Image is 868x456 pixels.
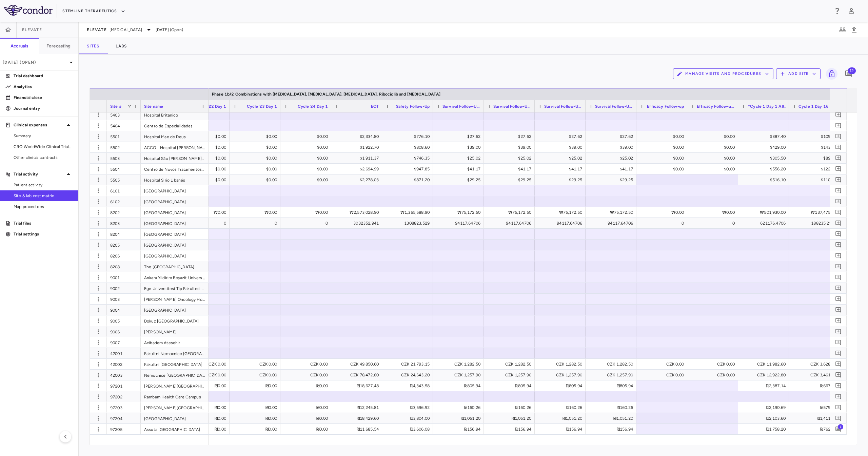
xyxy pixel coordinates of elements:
[337,207,379,218] div: ₩2,573,028.90
[834,186,843,195] button: Add comment
[107,153,141,163] div: 5503
[834,359,843,369] button: Add comment
[592,142,633,153] div: $39.00
[107,305,141,315] div: 9004
[107,185,141,196] div: 6101
[835,296,842,302] svg: Add comment
[141,402,209,413] div: [PERSON_NAME][GEOGRAPHIC_DATA]
[834,262,843,271] button: Add comment
[141,294,209,304] div: [PERSON_NAME] Oncology Hospital,
[107,218,141,228] div: 8203
[107,250,141,261] div: 8206
[337,402,379,413] div: ₪12,245.81
[835,404,842,411] svg: Add comment
[693,153,735,164] div: $0.00
[744,142,786,153] div: $429.00
[439,413,480,424] div: ₪1,051.20
[795,174,836,185] div: $110.50
[141,359,209,369] div: Fakultni [GEOGRAPHIC_DATA]
[337,164,379,174] div: $2,694.99
[490,207,531,218] div: ₩75,172.50
[439,153,480,164] div: $25.02
[141,164,209,174] div: Centro de Novos Tratamentos Itajai - Clinica de Neoplasias Litoral
[107,326,141,337] div: 9006
[490,142,531,153] div: $39.00
[541,359,582,370] div: CZK 1,282.50
[107,380,141,391] div: 97201
[835,252,842,259] svg: Add comment
[643,164,684,174] div: $0.00
[247,104,277,109] span: Cycle 23 Day 1
[795,131,836,142] div: $109.85
[388,359,430,370] div: CZK 21,793.15
[541,402,582,413] div: ₪160.26
[541,142,582,153] div: $39.00
[144,104,163,109] span: Site name
[236,402,277,413] div: ₪0.00
[14,73,73,79] p: Trial dashboard
[834,403,843,412] button: Add comment
[835,361,842,367] svg: Add comment
[693,207,735,218] div: ₩0.00
[835,198,842,205] svg: Add comment
[337,218,379,229] div: 3032352.941
[14,220,73,226] p: Trial files
[337,174,379,185] div: $2,278.03
[798,104,836,109] span: Cycle 1 Day 16 (24hr PK)
[14,171,64,177] p: Trial activity
[835,166,842,172] svg: Add comment
[236,164,277,174] div: $0.00
[107,207,141,217] div: 8202
[107,240,141,250] div: 8205
[643,218,684,229] div: 0
[834,175,843,184] button: Add comment
[337,131,379,142] div: $2,334.80
[834,208,843,217] button: Add comment
[107,229,141,239] div: 8204
[4,5,53,16] img: logo-full-BYUhSk78.svg
[835,111,842,118] svg: Add comment
[490,153,531,164] div: $25.02
[835,187,842,194] svg: Add comment
[442,104,480,109] span: Survival Follow-Up 1
[673,68,773,79] button: Manage Visits and Procedures
[835,426,842,432] svg: Add comment
[141,413,209,423] div: [GEOGRAPHIC_DATA]
[835,231,842,237] svg: Add comment
[14,204,73,210] span: Map procedures
[287,402,328,413] div: ₪0.00
[141,380,209,391] div: [PERSON_NAME][GEOGRAPHIC_DATA]
[236,413,277,424] div: ₪0.00
[388,380,430,391] div: ₪4,343.58
[795,142,836,153] div: $143.00
[337,380,379,391] div: ₪18,627.48
[834,327,843,336] button: Add comment
[14,154,73,161] span: Other clinical contracts
[795,218,836,229] div: 188235.2941
[439,131,480,142] div: $27.62
[541,164,582,174] div: $41.17
[212,92,440,97] span: Phase 1b/2 Combinations with [MEDICAL_DATA], [MEDICAL_DATA], [MEDICAL_DATA], Ribociclib and [MEDI...
[156,27,183,33] span: [DATE] (Open)
[388,131,430,142] div: $776.10
[834,392,843,401] button: Add comment
[643,359,684,370] div: CZK 0.00
[835,393,842,400] svg: Add comment
[107,261,141,272] div: 8208
[87,27,107,33] span: ELEVATE
[744,218,786,229] div: 621176.4706
[592,131,633,142] div: $27.62
[795,164,836,174] div: $122.85
[141,250,209,261] div: [GEOGRAPHIC_DATA]
[141,131,209,142] div: Hospital Mae de Deus
[107,402,141,413] div: 97203
[141,207,209,217] div: [GEOGRAPHIC_DATA]
[337,142,379,153] div: $1,922.70
[834,153,843,163] button: Add comment
[141,283,209,293] div: Ege Universitesi Tip Fakultesi Hastanesi - [PERSON_NAME] [GEOGRAPHIC_DATA]
[693,164,735,174] div: $0.00
[744,131,786,142] div: $387.40
[236,207,277,218] div: ₩0.00
[834,349,843,358] button: Add comment
[795,370,836,380] div: CZK 3,461.40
